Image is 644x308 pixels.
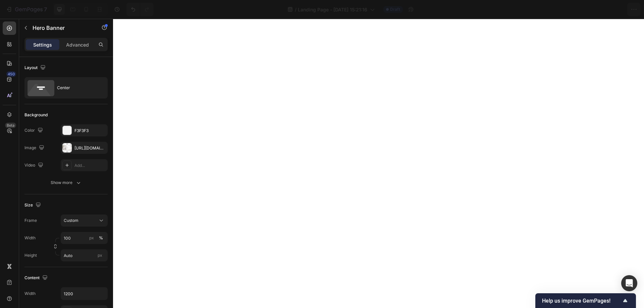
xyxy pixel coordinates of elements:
span: px [98,253,102,258]
div: Content [24,273,49,283]
div: Center [57,80,98,96]
span: Draft [390,6,400,12]
div: Add... [74,163,106,169]
p: Advanced [66,41,89,48]
button: % [88,234,96,242]
button: Show survey - Help us improve GemPages! [542,297,629,305]
div: px [89,235,94,241]
div: Publish [605,6,622,13]
input: Auto [61,288,107,300]
div: Background [24,112,48,118]
div: [URL][DOMAIN_NAME] [74,145,106,151]
label: Height [24,252,37,258]
div: Video [24,161,45,170]
label: Width [24,235,36,241]
div: Open Intercom Messenger [621,275,637,291]
button: Custom [61,214,108,227]
p: 7 [44,5,47,13]
span: Help us improve GemPages! [542,298,621,304]
p: Hero Banner [33,24,90,32]
div: Size [24,201,42,210]
div: Color [24,126,44,135]
div: 450 [6,71,16,77]
input: px [61,249,108,261]
button: px [97,234,105,242]
p: Settings [33,41,52,48]
div: Show more [51,179,82,186]
div: Undo/Redo [126,3,154,16]
div: Beta [5,123,16,128]
button: Show more [24,177,108,189]
input: px% [61,232,108,244]
div: F3F3F3 [74,128,106,134]
div: Layout [24,63,47,72]
span: Landing Page - [DATE] 15:21:16 [298,6,367,13]
span: Save [580,7,591,12]
span: Custom [64,218,78,224]
label: Frame [24,218,37,224]
div: % [99,235,103,241]
iframe: Design area [113,19,644,308]
div: Width [24,291,36,297]
button: 7 [3,3,50,16]
button: Save [575,3,597,16]
span: / [295,6,297,13]
div: Image [24,143,46,152]
button: Publish [599,3,628,16]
